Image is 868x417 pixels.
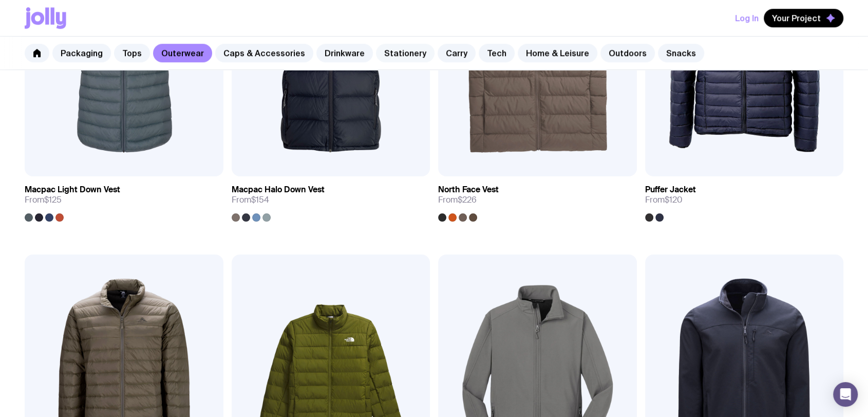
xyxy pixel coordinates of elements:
[52,44,111,62] a: Packaging
[658,44,704,62] a: Snacks
[665,194,683,205] span: $120
[764,9,843,27] button: Your Project
[438,195,477,205] span: From
[438,44,476,62] a: Carry
[735,9,759,27] button: Log In
[438,185,499,195] h3: North Face Vest
[251,194,269,205] span: $154
[25,185,120,195] h3: Macpac Light Down Vest
[232,185,325,195] h3: Macpac Halo Down Vest
[316,44,373,62] a: Drinkware
[232,195,269,205] span: From
[153,44,212,62] a: Outerwear
[25,176,223,222] a: Macpac Light Down VestFrom$125
[600,44,655,62] a: Outdoors
[232,176,430,222] a: Macpac Halo Down VestFrom$154
[458,194,477,205] span: $226
[645,185,696,195] h3: Puffer Jacket
[438,176,637,222] a: North Face VestFrom$226
[376,44,435,62] a: Stationery
[25,195,62,205] span: From
[833,382,858,407] div: Open Intercom Messenger
[772,13,821,23] span: Your Project
[479,44,515,62] a: Tech
[44,194,62,205] span: $125
[645,176,844,222] a: Puffer JacketFrom$120
[518,44,597,62] a: Home & Leisure
[215,44,313,62] a: Caps & Accessories
[114,44,150,62] a: Tops
[645,195,683,205] span: From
